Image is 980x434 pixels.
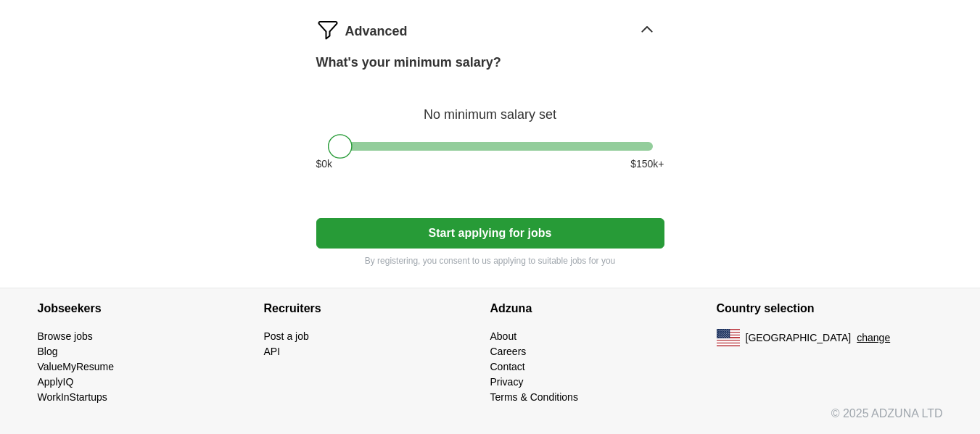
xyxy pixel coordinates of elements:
a: Privacy [490,376,524,388]
a: API [264,346,281,357]
span: $ 0 k [316,157,333,172]
div: © 2025 ADZUNA LTD [26,405,955,434]
a: ApplyIQ [38,376,74,388]
a: Terms & Conditions [490,391,578,403]
button: Start applying for jobs [316,218,664,249]
a: Post a job [264,330,309,342]
h4: Country selection [717,288,943,329]
span: $ 150 k+ [630,157,664,172]
a: WorkInStartups [38,391,107,403]
a: Careers [490,346,527,357]
button: change [857,330,890,346]
img: filter [316,18,339,41]
img: US flag [717,329,740,346]
p: By registering, you consent to us applying to suitable jobs for you [316,254,664,267]
a: Contact [490,361,525,372]
a: About [490,330,517,342]
a: ValueMyResume [38,361,115,372]
div: No minimum salary set [316,90,664,125]
span: Advanced [345,22,408,41]
span: [GEOGRAPHIC_DATA] [746,330,852,346]
label: What's your minimum salary? [316,53,501,72]
a: Blog [38,346,58,357]
a: Browse jobs [38,330,93,342]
